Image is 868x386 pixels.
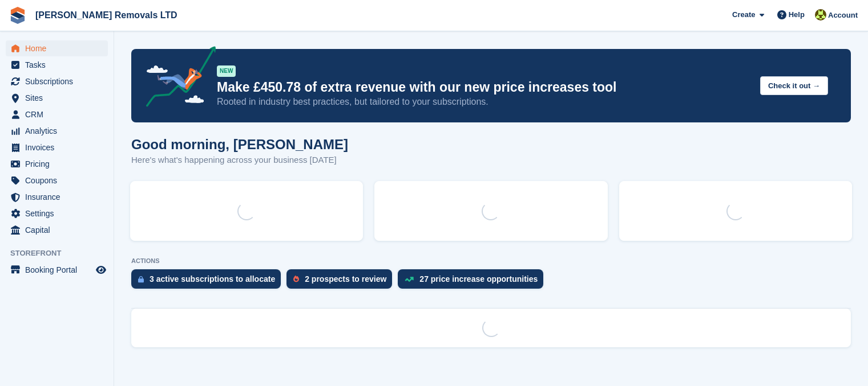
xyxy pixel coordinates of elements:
p: Rooted in industry best practices, but tailored to your subscriptions. [217,96,751,108]
span: Capital [25,222,94,238]
span: Analytics [25,123,94,139]
p: Here's what's happening across your business [DATE] [131,154,348,167]
div: 2 prospects to review [305,274,386,284]
span: Account [828,10,858,21]
span: Home [25,40,94,56]
a: 2 prospects to review [286,269,398,294]
span: Create [732,9,755,20]
span: Subscriptions [25,73,94,89]
span: Sites [25,90,94,106]
div: 27 price increase opportunities [419,274,538,284]
a: menu [6,173,108,188]
a: menu [6,106,108,122]
span: Settings [25,206,94,221]
a: menu [6,189,108,205]
span: Invoices [25,139,94,155]
div: NEW [217,65,236,77]
img: price-adjustments-announcement-icon-8257ccfd72463d97f412b2fc003d46551f7dbcb40ab6d574587a9cd5c0d94... [136,46,216,111]
p: Make £450.78 of extra revenue with our new price increases tool [217,79,751,96]
a: menu [6,90,108,106]
span: Booking Portal [25,262,94,278]
h1: Good morning, [PERSON_NAME] [131,137,348,152]
span: CRM [25,106,94,122]
a: menu [6,139,108,155]
p: ACTIONS [131,257,851,265]
img: price_increase_opportunities-93ffe204e8149a01c8c9dc8f82e8f89637d9d84a8eef4429ea346261dce0b2c0.svg [405,277,414,282]
span: Tasks [25,57,94,73]
a: menu [6,40,108,56]
span: Coupons [25,173,94,188]
img: Sean Glenn [815,9,826,20]
span: Insurance [25,189,94,205]
img: prospect-51fa495bee0391a8d652442698ab0144808aea92771e9ea1ae160a38d050c398.svg [293,276,299,282]
span: Help [789,9,805,20]
a: menu [6,156,108,172]
a: 27 price increase opportunities [398,269,549,294]
button: Check it out → [760,76,828,95]
a: menu [6,123,108,139]
img: stora-icon-8386f47178a22dfd0bd8f6a31ec36ba5ce8667c1dd55bd0f319d3a0aa187defe.svg [9,7,26,24]
a: [PERSON_NAME] Removals LTD [31,6,182,24]
a: menu [6,222,108,238]
span: Storefront [10,248,114,259]
div: 3 active subscriptions to allocate [150,274,275,284]
a: 3 active subscriptions to allocate [131,269,286,294]
img: active_subscription_to_allocate_icon-d502201f5373d7db506a760aba3b589e785aa758c864c3986d89f69b8ff3... [138,276,144,283]
a: menu [6,57,108,73]
a: Preview store [94,263,108,277]
a: menu [6,262,108,278]
span: Pricing [25,156,94,172]
a: menu [6,206,108,221]
a: menu [6,73,108,89]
